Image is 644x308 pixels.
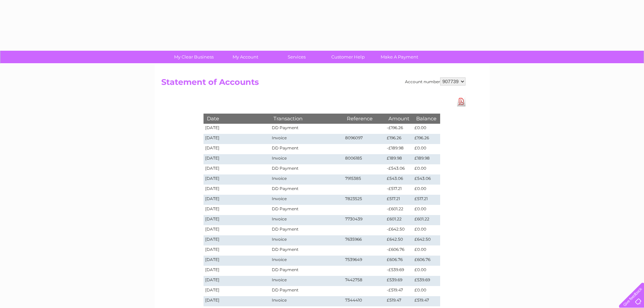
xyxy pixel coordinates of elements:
td: £0.00 [413,245,440,256]
td: [DATE] [204,225,270,235]
td: £519.47 [413,296,440,306]
td: £606.76 [385,256,413,266]
td: Invoice [270,195,343,205]
td: -£642.50 [385,225,413,235]
td: £519.47 [385,296,413,306]
td: -£196.26 [385,124,413,134]
td: £189.98 [413,154,440,164]
td: DD Payment [270,185,343,195]
td: 7635966 [343,235,385,245]
td: £196.26 [385,134,413,144]
td: [DATE] [204,185,270,195]
td: Invoice [270,256,343,266]
td: Invoice [270,276,343,286]
td: £0.00 [413,144,440,154]
a: Customer Help [320,51,376,63]
td: 7730439 [343,215,385,225]
td: £0.00 [413,266,440,276]
td: DD Payment [270,266,343,276]
td: £543.06 [413,174,440,185]
td: [DATE] [204,266,270,276]
a: Download Pdf [457,97,466,106]
td: DD Payment [270,225,343,235]
td: £642.50 [413,235,440,245]
td: [DATE] [204,256,270,266]
td: [DATE] [204,154,270,164]
td: £0.00 [413,286,440,296]
td: £601.22 [385,215,413,225]
td: £517.21 [413,195,440,205]
td: -£539.69 [385,266,413,276]
th: Reference [343,114,385,123]
td: £543.06 [385,174,413,185]
th: Date [204,114,270,123]
td: DD Payment [270,124,343,134]
td: [DATE] [204,286,270,296]
td: £0.00 [413,164,440,174]
td: -£601.22 [385,205,413,215]
td: DD Payment [270,205,343,215]
td: [DATE] [204,205,270,215]
td: £606.76 [413,256,440,266]
td: [DATE] [204,124,270,134]
td: Invoice [270,215,343,225]
td: 7915385 [343,174,385,185]
td: -£189.98 [385,144,413,154]
td: £601.22 [413,215,440,225]
td: -£606.76 [385,245,413,256]
td: DD Payment [270,144,343,154]
td: £0.00 [413,185,440,195]
div: Account number [405,77,466,86]
td: [DATE] [204,174,270,185]
td: 7823525 [343,195,385,205]
td: Invoice [270,296,343,306]
td: Invoice [270,174,343,185]
td: DD Payment [270,245,343,256]
td: [DATE] [204,296,270,306]
td: £196.26 [413,134,440,144]
td: £539.69 [413,276,440,286]
td: 8096097 [343,134,385,144]
td: £189.98 [385,154,413,164]
td: [DATE] [204,144,270,154]
td: Invoice [270,134,343,144]
td: [DATE] [204,195,270,205]
td: £642.50 [385,235,413,245]
td: -£543.06 [385,164,413,174]
td: [DATE] [204,164,270,174]
td: 7539649 [343,256,385,266]
td: Invoice [270,235,343,245]
td: -£517.21 [385,185,413,195]
td: £0.00 [413,124,440,134]
td: £539.69 [385,276,413,286]
td: £517.21 [385,195,413,205]
td: 7344410 [343,296,385,306]
td: 8006185 [343,154,385,164]
td: [DATE] [204,235,270,245]
td: -£519.47 [385,286,413,296]
td: [DATE] [204,276,270,286]
td: £0.00 [413,205,440,215]
a: My Clear Business [166,51,222,63]
td: DD Payment [270,286,343,296]
td: [DATE] [204,215,270,225]
a: My Account [217,51,273,63]
td: Invoice [270,154,343,164]
th: Balance [413,114,440,123]
th: Amount [385,114,413,123]
h2: Statement of Accounts [161,77,466,90]
td: [DATE] [204,134,270,144]
td: [DATE] [204,245,270,256]
td: £0.00 [413,225,440,235]
td: DD Payment [270,164,343,174]
th: Transaction [270,114,343,123]
a: Make A Payment [372,51,427,63]
td: 7442758 [343,276,385,286]
a: Services [269,51,325,63]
